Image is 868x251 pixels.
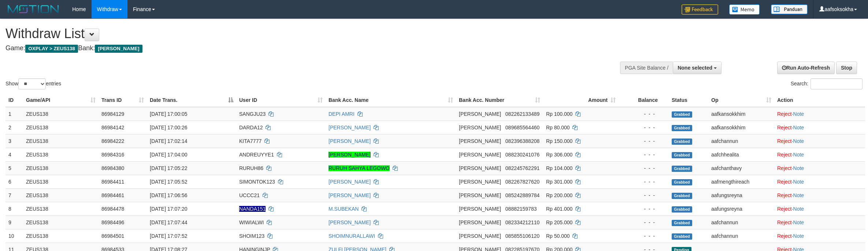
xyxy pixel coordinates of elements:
th: Bank Acc. Number: activate to sort column ascending [456,93,543,107]
span: Grabbed [672,233,692,240]
h4: Game: Bank: [5,45,571,52]
span: DARDA12 [239,125,263,130]
span: ANDREUYYE1 [239,152,274,158]
a: Note [793,138,804,144]
span: Copy 085242889784 to clipboard [505,192,539,198]
a: Note [793,233,804,239]
span: [PERSON_NAME] [459,179,501,185]
span: [DATE] 17:00:26 [150,125,187,130]
span: Rp 301.000 [546,179,572,185]
span: Copy 082262133489 to clipboard [505,111,539,117]
td: · [774,107,865,121]
td: ZEUS138 [23,134,99,148]
a: Note [793,219,804,225]
div: - - - [622,205,666,213]
span: Copy 089685564460 to clipboard [505,125,539,130]
span: Copy 082396388208 to clipboard [505,138,539,144]
th: User ID: activate to sort column ascending [236,93,326,107]
span: [DATE] 17:05:22 [150,165,187,171]
span: 86984411 [101,179,124,185]
td: aafchhealita [708,148,774,161]
span: [PERSON_NAME] [459,138,501,144]
th: Amount: activate to sort column ascending [543,93,619,107]
a: Reject [777,165,792,171]
span: 86984461 [101,192,124,198]
a: Note [793,179,804,185]
span: [PERSON_NAME] [459,165,501,171]
a: Reject [777,219,792,225]
span: Grabbed [672,206,692,213]
td: · [774,188,865,202]
td: ZEUS138 [23,175,99,188]
span: 86984478 [101,206,124,212]
td: 5 [5,161,23,175]
span: SHOIM123 [239,233,264,239]
span: Grabbed [672,125,692,131]
span: Copy 085855106120 to clipboard [505,233,539,239]
span: Copy 08882159783 to clipboard [505,206,537,212]
td: aafkansokkhim [708,107,774,121]
div: - - - [622,110,666,118]
div: - - - [622,178,666,185]
a: Run Auto-Refresh [777,62,835,74]
td: ZEUS138 [23,107,99,121]
a: Reject [777,233,792,239]
a: Reject [777,152,792,158]
td: · [774,134,865,148]
div: PGA Site Balance / [620,62,673,74]
span: RURUH86 [239,165,263,171]
span: None selected [678,65,712,71]
span: [PERSON_NAME] [459,192,501,198]
a: Reject [777,125,792,130]
span: WIWIALWI [239,219,264,225]
label: Search: [791,78,863,89]
td: aafchannun [708,134,774,148]
a: Note [793,192,804,198]
a: Note [793,165,804,171]
span: Rp 205.000 [546,219,572,225]
h1: Withdraw List [5,26,571,41]
span: Grabbed [672,139,692,145]
span: OXPLAY > ZEUS138 [25,45,78,53]
td: 8 [5,202,23,215]
td: aafungsreyna [708,202,774,215]
a: Reject [777,192,792,198]
a: Reject [777,179,792,185]
a: Note [793,125,804,130]
span: 86984129 [101,111,124,117]
a: Note [793,111,804,117]
span: [DATE] 17:06:56 [150,192,187,198]
span: 86984501 [101,233,124,239]
span: [DATE] 17:07:44 [150,219,187,225]
a: Stop [836,62,857,74]
a: [PERSON_NAME] [329,192,371,198]
div: - - - [622,165,666,172]
span: 86984380 [101,165,124,171]
td: ZEUS138 [23,202,99,215]
th: Date Trans.: activate to sort column descending [147,93,236,107]
span: Rp 150.000 [546,138,572,144]
td: 7 [5,188,23,202]
span: Rp 306.000 [546,152,572,158]
a: DEPI AMRI [329,111,355,117]
div: - - - [622,232,666,240]
a: Note [793,152,804,158]
span: 86984316 [101,152,124,158]
div: - - - [622,192,666,199]
div: - - - [622,137,666,145]
td: aafkansokkhim [708,121,774,134]
span: [DATE] 17:07:52 [150,233,187,239]
td: 1 [5,107,23,121]
div: - - - [622,219,666,226]
span: 86984222 [101,138,124,144]
span: SIMONTOK123 [239,179,275,185]
td: · [774,148,865,161]
span: [DATE] 17:02:14 [150,138,187,144]
div: - - - [622,124,666,131]
span: Copy 082334212110 to clipboard [505,219,539,225]
td: aafungsreyna [708,188,774,202]
th: Game/API: activate to sort column ascending [23,93,99,107]
img: Feedback.jpg [682,4,718,15]
img: MOTION_logo.png [5,4,61,15]
td: aafmengthireach [708,175,774,188]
